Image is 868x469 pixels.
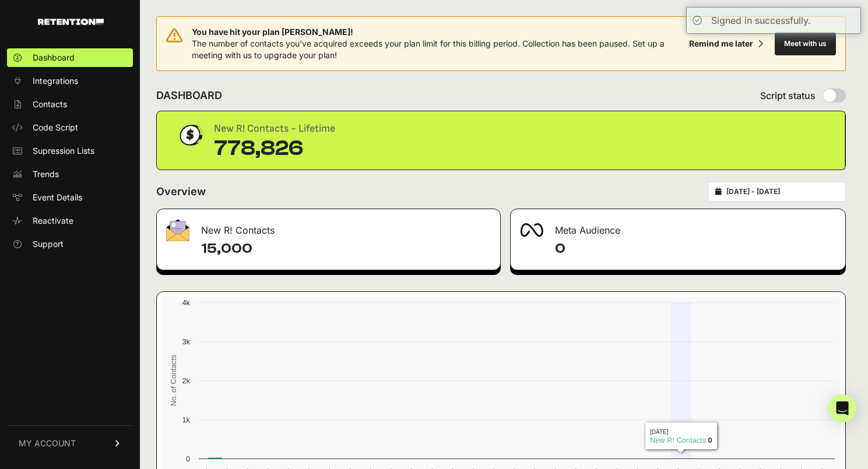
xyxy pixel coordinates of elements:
h4: 15,000 [201,239,491,258]
span: Event Details [33,192,82,203]
div: Open Intercom Messenger [828,394,856,422]
a: MY ACCOUNT [7,425,133,461]
span: Contacts [33,98,67,110]
a: Integrations [7,72,133,90]
button: Remind me later [684,33,768,54]
div: 778,826 [214,137,335,160]
span: Reactivate [33,215,73,227]
h2: Overview [156,184,206,200]
a: Supression Lists [7,142,133,160]
span: Dashboard [33,52,75,64]
span: Support [33,238,64,250]
div: Signed in successfully. [711,13,811,27]
span: The number of contacts you've acquired exceeds your plan limit for this billing period. Collectio... [192,38,665,60]
span: Supression Lists [33,145,94,157]
button: Meet with us [775,32,836,55]
span: You have hit your plan [PERSON_NAME]! [192,26,684,38]
div: New R! Contacts - Lifetime [214,121,335,137]
a: Dashboard [7,48,133,67]
div: Remind me later [689,38,753,50]
a: Event Details [7,188,133,207]
img: dollar-coin-05c43ed7efb7bc0c12610022525b4bbbb207c7efeef5aecc26f025e68dcafac9.png [175,121,205,150]
text: 2k [182,376,190,385]
h4: 0 [555,239,837,258]
a: Trends [7,165,133,184]
text: No. of Contacts [169,355,178,406]
text: 0 [186,454,190,463]
img: fa-meta-2f981b61bb99beabf952f7030308934f19ce035c18b003e963880cc3fabeebb7.png [520,223,543,237]
h2: DASHBOARD [156,87,222,104]
img: fa-envelope-19ae18322b30453b285274b1b8af3d052b27d846a4fbe8435d1a52b978f639a2.png [166,219,189,241]
span: MY ACCOUNT [19,438,76,449]
img: Retention.com [38,19,104,25]
text: 3k [182,337,190,346]
span: Code Script [33,122,78,133]
text: 1k [182,415,190,424]
text: 4k [182,298,190,307]
a: Support [7,235,133,253]
span: Script status [760,89,816,103]
a: Reactivate [7,211,133,230]
a: Contacts [7,95,133,114]
div: Meta Audience [511,209,846,244]
span: Trends [33,168,59,180]
div: New R! Contacts [157,209,500,244]
span: Integrations [33,75,78,87]
a: Code Script [7,118,133,137]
